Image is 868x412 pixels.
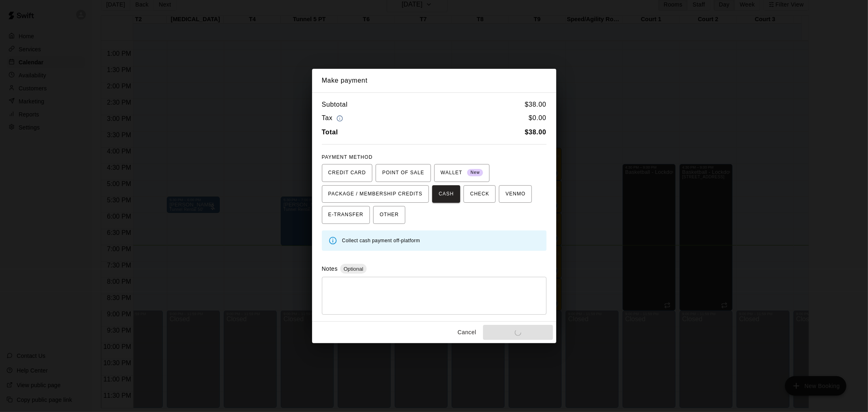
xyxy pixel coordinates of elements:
span: E-TRANSFER [328,208,364,221]
h6: Subtotal [322,99,348,110]
span: Collect cash payment off-platform [342,238,420,243]
span: PAYMENT METHOD [322,154,373,160]
button: CASH [432,185,460,203]
button: OTHER [373,206,405,224]
button: CHECK [464,185,496,203]
button: Cancel [454,325,480,340]
b: Total [322,129,338,136]
span: CHECK [470,188,489,201]
span: VENMO [505,188,525,201]
span: WALLET [441,167,483,180]
h6: $ 0.00 [529,113,546,124]
span: CREDIT CARD [328,167,366,180]
button: E-TRANSFER [322,206,370,224]
button: POINT OF SALE [376,164,431,182]
button: PACKAGE / MEMBERSHIP CREDITS [322,185,429,203]
span: Optional [340,266,366,272]
span: CASH [439,188,454,201]
span: OTHER [380,208,399,221]
label: Notes [322,265,338,272]
h6: Tax [322,113,345,124]
button: CREDIT CARD [322,164,373,182]
span: New [467,167,483,178]
button: WALLET New [434,164,490,182]
span: PACKAGE / MEMBERSHIP CREDITS [328,188,423,201]
h6: $ 38.00 [525,99,547,110]
b: $ 38.00 [525,129,547,136]
h2: Make payment [312,69,556,92]
button: VENMO [499,185,532,203]
span: POINT OF SALE [382,167,424,180]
